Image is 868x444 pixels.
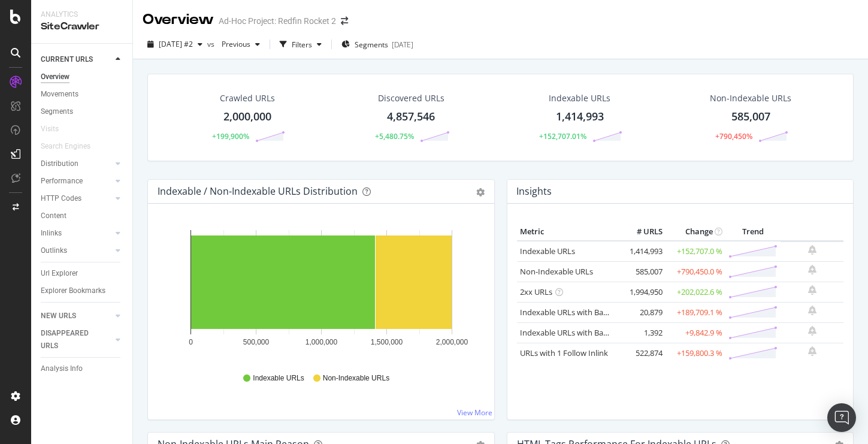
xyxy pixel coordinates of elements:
[666,223,725,241] th: Change
[666,302,725,322] td: +189,709.1 %
[666,282,725,302] td: +202,022.6 %
[41,244,67,257] div: Outlinks
[808,285,816,295] div: bell-plus
[41,267,78,280] div: Url Explorer
[223,109,271,125] div: 2,000,000
[355,40,388,50] span: Segments
[217,39,250,49] span: Previous
[476,188,485,197] div: gear
[618,282,666,302] td: 1,994,950
[41,310,76,322] div: NEW URLS
[189,338,193,346] text: 0
[41,88,78,101] div: Movements
[41,123,71,135] a: Visits
[212,131,249,141] div: +199,900%
[41,192,112,205] a: HTTP Codes
[341,17,348,25] div: arrow-right-arrow-left
[520,266,593,277] a: Non-Indexable URLs
[436,338,468,346] text: 2,000,000
[392,40,413,50] div: [DATE]
[725,223,781,241] th: Trend
[143,10,214,30] div: Overview
[41,267,124,280] a: Url Explorer
[808,265,816,274] div: bell-plus
[41,285,105,297] div: Explorer Bookmarks
[808,245,816,255] div: bell-plus
[41,327,101,352] div: DISAPPEARED URLS
[618,223,666,241] th: # URLS
[375,131,414,141] div: +5,480.75%
[808,326,816,336] div: bell-plus
[520,348,608,358] a: URLs with 1 Follow Inlink
[158,185,358,197] div: Indexable / Non-Indexable URLs Distribution
[159,39,193,49] span: 2025 Aug. 22nd #2
[618,241,666,262] td: 1,414,993
[41,227,112,240] a: Inlinks
[306,338,338,346] text: 1,000,000
[41,210,124,222] a: Content
[41,158,112,170] a: Distribution
[371,338,403,346] text: 1,500,000
[378,92,444,104] div: Discovered URLs
[710,92,791,104] div: Non-Indexable URLs
[666,343,725,363] td: +159,800.3 %
[41,175,83,188] div: Performance
[731,109,770,125] div: 585,007
[618,302,666,322] td: 20,879
[219,15,336,27] div: Ad-Hoc Project: Redfin Rocket 2
[41,71,124,83] a: Overview
[618,261,666,282] td: 585,007
[41,53,112,66] a: CURRENT URLS
[666,322,725,343] td: +9,842.9 %
[549,92,610,104] div: Indexable URLs
[517,223,618,241] th: Metric
[337,35,418,54] button: Segments[DATE]
[41,140,90,153] div: Search Engines
[41,10,123,20] div: Analytics
[520,327,651,338] a: Indexable URLs with Bad Description
[41,310,112,322] a: NEW URLS
[41,363,124,375] a: Analysis Info
[41,363,83,375] div: Analysis Info
[207,39,217,49] span: vs
[666,261,725,282] td: +790,450.0 %
[41,123,59,135] div: Visits
[158,223,485,362] svg: A chart.
[41,71,69,83] div: Overview
[808,346,816,356] div: bell-plus
[41,140,102,153] a: Search Engines
[827,403,856,432] div: Open Intercom Messenger
[520,286,552,297] a: 2xx URLs
[323,373,389,383] span: Non-Indexable URLs
[275,35,326,54] button: Filters
[715,131,752,141] div: +790,450%
[539,131,586,141] div: +152,707.01%
[217,35,265,54] button: Previous
[41,105,73,118] div: Segments
[666,241,725,262] td: +152,707.0 %
[41,210,66,222] div: Content
[41,53,93,66] div: CURRENT URLS
[41,158,78,170] div: Distribution
[618,322,666,343] td: 1,392
[41,88,124,101] a: Movements
[41,327,112,352] a: DISAPPEARED URLS
[41,20,123,34] div: SiteCrawler
[292,40,312,50] div: Filters
[143,35,207,54] button: [DATE] #2
[520,246,575,256] a: Indexable URLs
[41,175,112,188] a: Performance
[41,285,124,297] a: Explorer Bookmarks
[41,244,112,257] a: Outlinks
[556,109,604,125] div: 1,414,993
[243,338,270,346] text: 500,000
[618,343,666,363] td: 522,874
[387,109,435,125] div: 4,857,546
[41,105,124,118] a: Segments
[808,306,816,315] div: bell-plus
[516,183,552,200] h4: Insights
[457,407,492,418] a: View More
[41,227,62,240] div: Inlinks
[253,373,304,383] span: Indexable URLs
